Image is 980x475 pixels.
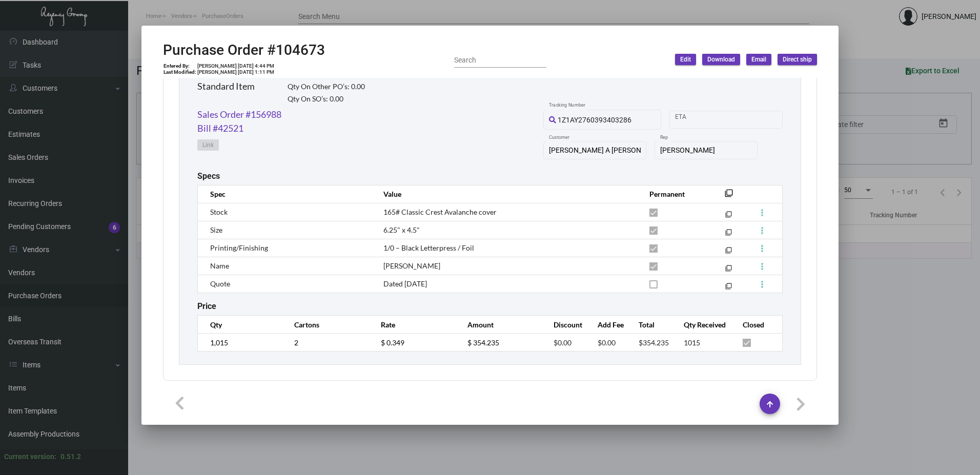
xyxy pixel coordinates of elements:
button: Email [746,54,771,65]
th: Cartons [284,316,371,334]
span: 1/0 – Black Letterpress / Foil [383,243,474,252]
th: Discount [543,316,587,334]
mat-icon: filter_none [725,267,732,274]
td: Last Modified: [163,69,197,75]
span: Direct ship [783,55,812,64]
span: Printing/Finishing [210,243,268,252]
span: [PERSON_NAME] [383,261,440,270]
button: Download [702,54,740,65]
span: Edit [680,55,691,64]
h2: Qty On Other PO’s: 0.00 [288,82,365,91]
mat-icon: filter_none [725,192,733,200]
span: $354.235 [639,338,669,347]
span: Name [210,261,229,270]
button: Link [197,139,219,151]
th: Amount [457,316,544,334]
span: 165# Classic Crest Avalanche cover [383,208,497,216]
td: [PERSON_NAME] [DATE] 1:11 PM [197,69,275,75]
td: [PERSON_NAME] [DATE] 4:44 PM [197,63,275,69]
th: Qty Received [673,316,732,334]
a: Sales Order #156988 [197,108,281,121]
th: Spec [198,185,373,203]
mat-icon: filter_none [725,249,732,256]
h2: Purchase Order #104673 [163,42,325,59]
span: Size [210,225,222,234]
span: 6.25" x 4.5" [383,225,420,234]
h2: Price [197,301,216,311]
span: $0.00 [554,338,571,347]
th: Value [373,185,639,203]
th: Total [628,316,674,334]
span: $0.00 [598,338,616,347]
span: Link [202,141,214,150]
mat-icon: filter_none [725,285,732,292]
span: Download [707,55,735,64]
a: Bill #42521 [197,121,243,135]
button: Edit [675,54,696,65]
td: Entered By: [163,63,197,69]
div: Current version: [4,451,56,462]
div: 0.51.2 [60,451,81,462]
th: Qty [198,316,284,334]
th: Closed [732,316,782,334]
span: Dated [DATE] [383,279,427,288]
span: 1Z1AY2760393403286 [558,116,631,124]
span: Quote [210,279,230,288]
input: Start date [675,115,707,123]
span: 1015 [684,338,700,347]
th: Rate [371,316,457,334]
mat-icon: filter_none [725,213,732,220]
h2: Specs [197,171,220,181]
th: Permanent [639,185,709,203]
input: End date [716,115,765,123]
th: Add Fee [587,316,628,334]
span: Email [751,55,766,64]
span: Stock [210,208,228,216]
h2: Standard Item [197,81,255,92]
mat-icon: filter_none [725,231,732,238]
button: Direct ship [778,54,817,65]
h2: Qty On SO’s: 0.00 [288,95,365,104]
